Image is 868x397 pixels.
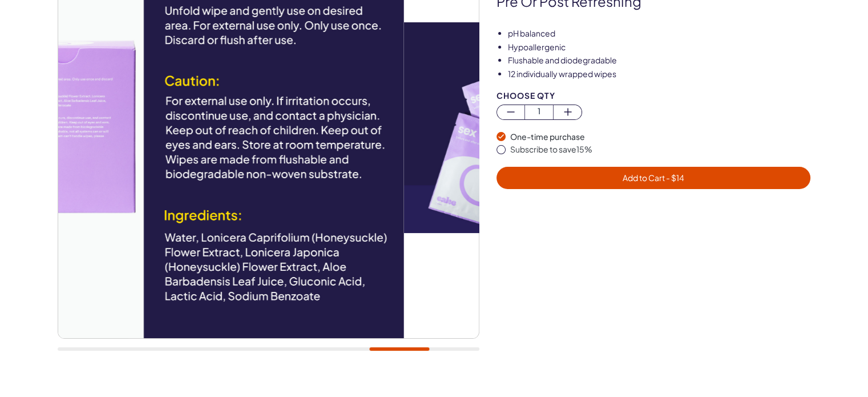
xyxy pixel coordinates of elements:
[510,131,811,143] div: One-time purchase
[508,28,811,39] li: pH balanced
[665,173,684,183] span: - $ 14
[525,105,553,118] span: 1
[496,91,811,100] div: Choose Qty
[623,173,684,183] span: Add to Cart
[508,69,811,80] li: 12 individually wrapped wipes
[496,167,811,189] button: Add to Cart - $14
[508,42,811,53] li: Hypoallergenic
[508,55,811,66] li: Flushable and diodegradable
[510,144,811,155] div: Subscribe to save 15 %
